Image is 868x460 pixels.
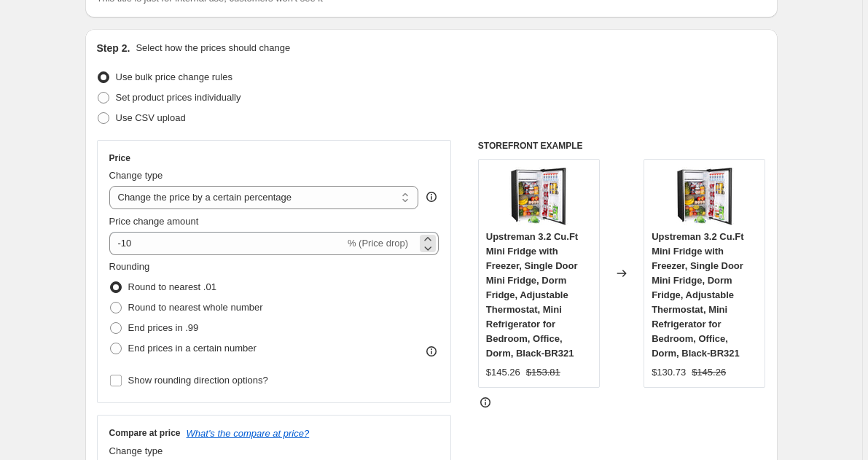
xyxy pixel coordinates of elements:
span: Upstreman 3.2 Cu.Ft Mini Fridge with Freezer, Single Door Mini Fridge, Dorm Fridge, Adjustable Th... [652,231,743,359]
img: 81If_KcnIkL_80x.jpg [509,167,568,225]
span: Set product prices individually [116,92,241,103]
div: $130.73 [652,365,686,380]
span: Upstreman 3.2 Cu.Ft Mini Fridge with Freezer, Single Door Mini Fridge, Dorm Fridge, Adjustable Th... [486,231,578,359]
span: Round to nearest .01 [128,281,216,292]
span: Rounding [109,261,150,272]
p: Select how the prices should change [136,41,290,55]
span: Show rounding direction options? [128,375,268,386]
div: $145.26 [486,365,520,380]
h3: Compare at price [109,427,181,439]
strike: $145.26 [692,365,726,380]
span: Use bulk price change rules [116,71,232,82]
span: End prices in .99 [128,322,199,333]
h3: Price [109,152,130,164]
h6: STOREFRONT EXAMPLE [478,140,766,152]
button: What's the compare at price? [187,428,310,439]
span: End prices in a certain number [128,343,257,354]
span: Change type [109,170,163,181]
span: Price change amount [109,216,199,227]
span: % (Price drop) [348,238,408,249]
span: Round to nearest whole number [128,302,263,313]
strike: $153.81 [526,365,560,380]
span: Use CSV upload [116,112,186,123]
input: -15 [109,232,345,255]
span: Change type [109,445,163,456]
h2: Step 2. [97,41,130,55]
div: help [424,190,439,204]
img: 81If_KcnIkL_80x.jpg [676,167,734,225]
